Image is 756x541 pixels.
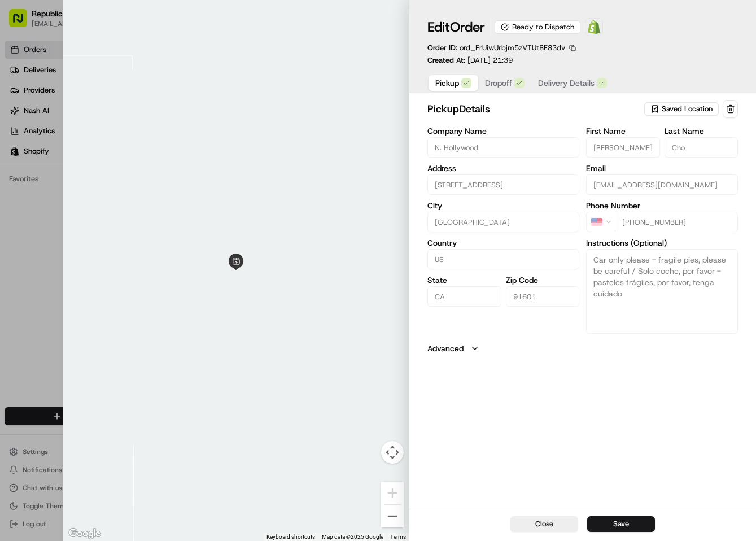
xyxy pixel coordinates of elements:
div: Ready to Dispatch [495,20,580,34]
img: Nash [11,11,34,34]
p: Order ID: [427,43,565,53]
div: Start new chat [51,108,185,119]
input: Enter city [427,212,579,232]
span: [PERSON_NAME] [35,206,91,215]
label: Zip Code [506,276,579,284]
img: Angelique Valdez [11,164,29,182]
span: Dropoff [485,77,512,89]
span: Pickup [435,77,459,89]
p: Welcome 👋 [11,45,206,63]
a: Powered byPylon [80,280,137,289]
input: Enter email [586,174,738,195]
button: See all [175,145,206,158]
h1: Edit [427,18,485,36]
a: 💻API Documentation [91,248,186,268]
div: Past conversations [11,147,76,156]
p: Created At: [427,55,513,66]
span: API Documentation [107,252,181,264]
button: Save [587,516,655,532]
span: Saved Location [662,104,713,114]
input: 11118 Magnolia Blvd, Los Angeles, CA 91601, US [427,174,579,195]
input: Clear [29,73,186,85]
img: 1736555255976-a54dd68f-1ca7-489b-9aae-adbdc363a1c4 [11,108,32,128]
button: Zoom out [381,505,404,527]
div: We're available if you need us! [51,119,155,128]
label: City [427,202,579,210]
span: Map data ©2025 Google [322,534,383,540]
label: Last Name [665,127,738,135]
span: ord_FrUiwUrbjm5zVTUt8F83dv [460,43,565,53]
img: 1738778727109-b901c2ba-d612-49f7-a14d-d897ce62d23f [24,108,44,128]
span: Knowledge Base [23,252,86,264]
span: Pylon [112,280,137,289]
button: Zoom in [381,482,404,504]
textarea: Car only please - fragile pies, please be careful / Solo coche, por favor - pasteles frágiles, po... [586,249,738,334]
button: Advanced [427,343,738,354]
label: Address [427,164,579,172]
input: Enter state [427,286,501,307]
input: Enter zip code [506,286,579,307]
img: 1736555255976-a54dd68f-1ca7-489b-9aae-adbdc363a1c4 [23,206,32,215]
input: Enter company name [427,137,579,158]
label: Email [586,164,738,172]
h2: pickup Details [427,101,642,117]
input: Enter last name [665,137,738,158]
label: Advanced [427,343,464,354]
label: State [427,276,501,284]
img: Giovanni Porchini [11,195,29,213]
div: 💻 [95,254,104,263]
span: [DATE] [100,206,123,215]
button: Map camera controls [381,441,404,464]
a: Shopify [585,18,603,36]
img: Shopify [587,20,601,34]
img: Google [66,526,103,541]
a: Terms (opens in new tab) [390,534,406,540]
span: • [94,175,98,184]
a: Open this area in Google Maps (opens a new window) [66,526,103,541]
span: Order [450,18,485,36]
input: Enter country [427,249,579,269]
label: Instructions (Optional) [586,239,738,247]
label: Phone Number [586,202,738,210]
div: 📗 [11,254,20,263]
a: 📗Knowledge Base [7,248,91,268]
span: Delivery Details [538,77,595,89]
button: Close [510,516,578,532]
img: 1736555255976-a54dd68f-1ca7-489b-9aae-adbdc363a1c4 [23,176,32,185]
button: Start new chat [192,111,206,125]
label: Country [427,239,579,247]
span: • [94,206,98,215]
label: Company Name [427,127,579,135]
input: Enter first name [586,137,659,158]
label: First Name [586,127,659,135]
span: [DATE] 21:39 [467,55,513,65]
button: Saved Location [644,101,720,117]
span: [DATE] [100,175,123,184]
input: Enter phone number [615,212,738,232]
button: Keyboard shortcuts [266,533,315,541]
span: [PERSON_NAME] [35,175,91,184]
